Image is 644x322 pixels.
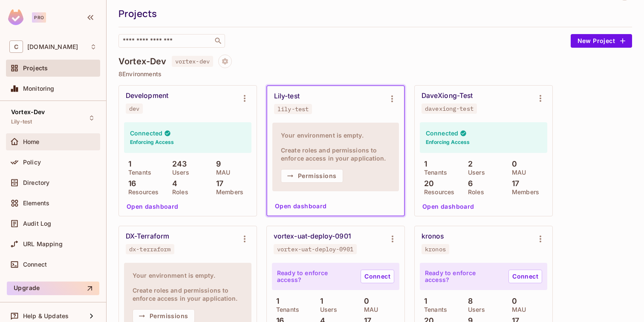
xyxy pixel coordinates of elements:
div: davexiong-test [425,105,474,112]
p: 6 [464,179,473,188]
span: Directory [23,179,49,186]
h4: Your environment is empty. [133,271,243,279]
p: 20 [420,179,434,188]
p: 0 [508,160,517,168]
div: kronos [425,246,446,253]
p: 243 [168,160,187,168]
span: Home [23,138,40,145]
span: URL Mapping [23,241,63,247]
div: vortex-uat-deploy-0901 [277,246,353,253]
p: 1 [272,297,279,305]
a: Connect [508,270,542,283]
h6: Enforcing Access [130,138,174,146]
p: MAU [508,306,526,313]
img: SReyMgAAAABJRU5ErkJggg== [8,9,23,25]
div: Lily-test [274,92,300,101]
button: Environment settings [532,90,549,107]
button: Environment settings [236,230,253,247]
div: Projects [118,7,628,20]
p: Roles [168,189,188,195]
button: Permissions [281,169,343,183]
h6: Enforcing Access [426,138,470,146]
h4: Create roles and permissions to enforce access in your application. [133,286,243,302]
a: Connect [361,270,394,283]
button: Environment settings [532,230,549,247]
div: dev [129,105,139,112]
p: Resources [124,189,159,195]
p: 8 Environments [118,71,632,78]
button: Environment settings [384,230,401,247]
span: Workspace: consoleconnect.com [27,43,78,50]
span: Elements [23,200,49,207]
span: C [9,40,23,53]
button: Open dashboard [419,200,478,213]
span: Vortex-Dev [11,109,45,115]
p: 1 [420,160,427,168]
div: dx-terraform [129,246,171,253]
div: Development [126,92,168,100]
span: Policy [23,159,41,166]
span: Monitoring [23,85,55,92]
span: Projects [23,65,48,72]
p: Tenants [124,169,151,176]
button: New Project [571,34,632,48]
p: Tenants [420,306,447,313]
div: lily-test [277,106,309,112]
p: 2 [464,160,473,168]
p: Roles [464,189,484,195]
p: MAU [212,169,230,176]
p: 1 [420,297,427,305]
p: Members [212,189,243,195]
span: Lily-test [11,118,32,125]
h4: Create roles and permissions to enforce access in your application. [281,146,390,162]
p: 17 [212,179,223,188]
p: Ready to enforce access? [425,270,502,283]
p: 1 [316,297,323,305]
p: Users [464,306,485,313]
p: 16 [124,179,136,188]
p: Users [464,169,485,176]
p: Tenants [272,306,299,313]
p: Resources [420,189,454,195]
button: Open dashboard [271,199,330,213]
div: kronos [422,232,444,241]
span: Help & Updates [23,313,69,319]
p: Members [508,189,539,195]
h4: Connected [426,129,458,137]
p: 17 [508,179,519,188]
h4: Connected [130,129,162,137]
div: vortex-uat-deploy-0901 [274,232,351,241]
p: Tenants [420,169,447,176]
p: Ready to enforce access? [277,270,354,283]
button: Upgrade [7,282,99,295]
p: 0 [508,297,517,305]
p: Users [168,169,189,176]
p: 1 [124,160,131,168]
span: Project settings [218,59,232,67]
button: Environment settings [384,90,401,107]
span: Audit Log [23,220,51,227]
p: 8 [464,297,473,305]
div: DaveXiong-Test [422,92,473,100]
button: Open dashboard [123,200,182,213]
span: Connect [23,261,47,268]
p: MAU [508,169,526,176]
p: MAU [360,306,378,313]
p: Users [316,306,337,313]
p: 4 [168,179,177,188]
h4: Your environment is empty. [281,131,390,139]
p: 9 [212,160,221,168]
span: vortex-dev [172,56,214,67]
p: 0 [360,297,369,305]
div: DX-Terraform [126,232,169,241]
div: Pro [32,12,46,23]
h4: Vortex-Dev [118,56,167,66]
button: Environment settings [236,90,253,107]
